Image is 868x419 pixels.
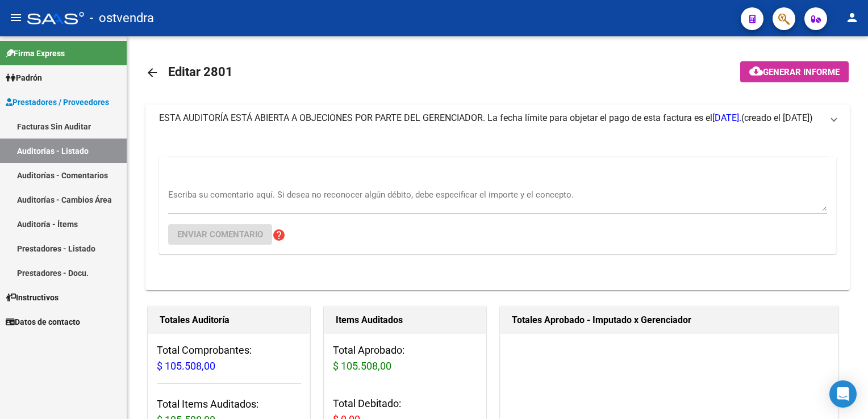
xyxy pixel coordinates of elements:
span: Datos de contacto [6,316,80,328]
span: [DATE]. [712,112,741,123]
span: ESTA AUDITORÍA ESTÁ ABIERTA A OBJECIONES POR PARTE DEL GERENCIADOR. La fecha límite para objetar ... [159,112,741,123]
mat-icon: cloud_download [749,64,763,78]
button: Enviar comentario [168,224,272,245]
button: Generar informe [740,61,849,82]
h1: Totales Auditoría [160,311,298,329]
div: Open Intercom Messenger [829,380,857,408]
span: $ 105.508,00 [157,360,215,372]
span: Firma Express [6,47,65,60]
mat-expansion-panel-header: ESTA AUDITORÍA ESTÁ ABIERTA A OBJECIONES POR PARTE DEL GERENCIADOR. La fecha límite para objetar ... [145,104,850,132]
span: Padrón [6,72,42,84]
span: Generar informe [763,67,840,77]
h3: Total Aprobado: [333,342,477,374]
h3: Total Comprobantes: [157,342,301,374]
span: $ 105.508,00 [333,360,391,372]
span: Prestadores / Proveedores [6,96,109,108]
span: Enviar comentario [177,229,263,240]
span: - ostvendra [90,6,154,31]
div: ESTA AUDITORÍA ESTÁ ABIERTA A OBJECIONES POR PARTE DEL GERENCIADOR. La fecha límite para objetar ... [145,132,850,290]
mat-icon: person [845,11,859,24]
span: Editar 2801 [168,65,233,79]
mat-icon: arrow_back [145,66,159,79]
mat-icon: help [272,228,286,242]
h1: Totales Aprobado - Imputado x Gerenciador [512,311,827,329]
span: Instructivos [6,291,59,304]
mat-icon: menu [9,11,23,24]
span: (creado el [DATE]) [741,112,813,124]
h1: Items Auditados [336,311,474,329]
